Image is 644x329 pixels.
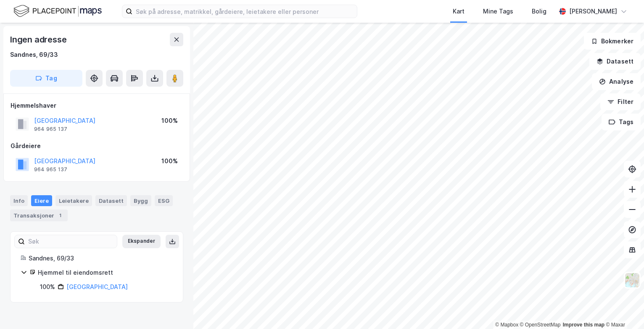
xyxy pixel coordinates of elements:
div: 100% [161,156,178,166]
div: Hjemmelshaver [11,101,183,111]
button: Ekspander [122,235,161,248]
div: 100% [40,282,55,292]
div: [PERSON_NAME] [569,6,617,16]
div: Gårdeiere [11,141,183,151]
a: [GEOGRAPHIC_DATA] [66,283,128,290]
div: Sandnes, 69/33 [10,50,58,60]
input: Søk [25,235,117,248]
div: ESG [155,195,173,206]
a: OpenStreetMap [520,322,561,328]
div: Leietakere [55,195,92,206]
div: Bygg [130,195,151,206]
div: Datasett [95,195,127,206]
button: Bokmerker [584,33,641,50]
div: Eiere [31,195,52,206]
a: Improve this map [563,322,604,328]
div: Info [10,195,28,206]
img: Z [624,272,640,288]
button: Tag [10,70,82,87]
input: Søk på adresse, matrikkel, gårdeiere, leietakere eller personer [132,5,357,18]
div: Kart [453,6,465,16]
a: Mapbox [495,322,518,328]
button: Filter [600,93,641,110]
button: Tags [602,114,641,130]
button: Datasett [589,53,641,70]
iframe: Chat Widget [602,289,644,329]
img: logo.f888ab2527a4732fd821a326f86c7f29.svg [13,4,102,19]
div: 964 965 137 [34,166,67,173]
div: 1 [56,211,64,220]
button: Analyse [592,73,641,90]
div: Ingen adresse [10,33,68,46]
div: Bolig [532,6,546,16]
div: Mine Tags [483,6,513,16]
div: Hjemmel til eiendomsrett [38,268,173,278]
div: Kontrollprogram for chat [602,289,644,329]
div: 964 965 137 [34,126,67,133]
div: 100% [161,116,178,126]
div: Sandnes, 69/33 [29,253,173,263]
div: Transaksjoner [10,210,68,221]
